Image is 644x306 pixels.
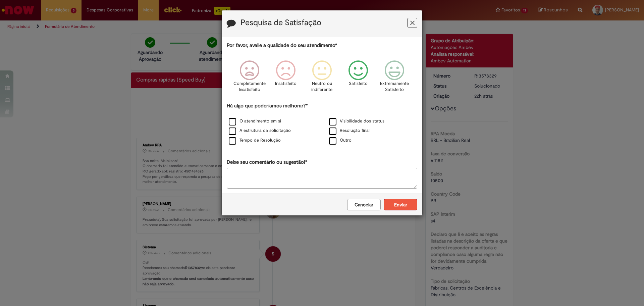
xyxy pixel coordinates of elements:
label: Deixe seu comentário ou sugestão!* [227,159,307,166]
div: Insatisfeito [269,55,303,101]
label: Visibilidade dos status [329,118,384,124]
p: Satisfeito [349,81,368,87]
label: Resolução final [329,127,370,134]
p: Extremamente Satisfeito [380,81,409,93]
button: Enviar [384,199,417,210]
div: Há algo que poderíamos melhorar?* [227,102,417,146]
div: Neutro ou indiferente [305,55,339,101]
label: Tempo de Resolução [229,137,281,144]
div: Extremamente Satisfeito [377,55,412,101]
label: O atendimento em si [229,118,281,124]
div: Completamente Insatisfeito [232,55,266,101]
label: Pesquisa de Satisfação [240,18,321,27]
div: Satisfeito [341,55,375,101]
label: Por favor, avalie a qualidade do seu atendimento* [227,42,337,49]
button: Cancelar [347,199,381,210]
p: Completamente Insatisfeito [233,81,266,93]
p: Insatisfeito [275,81,297,87]
label: A estrutura da solicitação [229,127,291,134]
p: Neutro ou indiferente [310,81,334,93]
label: Outro [329,137,352,144]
